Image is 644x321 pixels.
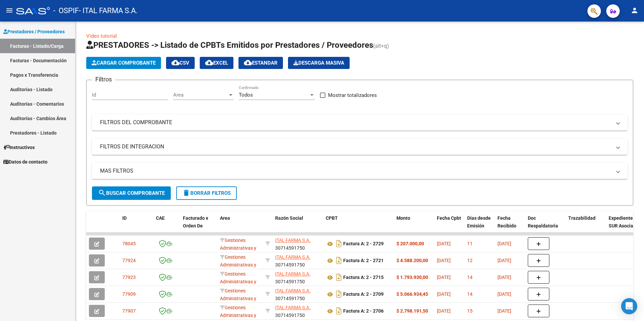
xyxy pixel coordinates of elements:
[100,167,611,175] mat-panel-title: MAS FILTROS
[122,308,136,314] span: 77907
[79,3,138,18] span: - ITAL FARMA S.A.
[100,143,611,150] mat-panel-title: FILTROS DE INTEGRACION
[86,40,373,50] span: PRESTADORES -> Listado de CPBTs Emitidos por Prestadores / Proveedores
[525,211,566,241] datatable-header-cell: Doc Respaldatoria
[467,241,473,246] span: 11
[293,60,344,66] span: Descarga Masiva
[275,304,320,318] div: 30714591750
[86,57,161,69] button: Cargar Comprobante
[497,275,511,280] span: [DATE]
[239,92,253,98] span: Todos
[122,291,136,297] span: 77909
[568,215,595,221] span: Trazabilidad
[334,238,343,249] i: Descargar documento
[467,291,473,297] span: 14
[326,215,338,221] span: CPBT
[200,57,233,69] button: EXCEL
[631,6,639,14] mat-icon: person
[98,189,106,197] mat-icon: search
[173,92,228,98] span: Area
[334,255,343,266] i: Descargar documento
[3,144,35,151] span: Instructivos
[5,6,13,14] mat-icon: menu
[467,258,473,263] span: 12
[272,211,323,241] datatable-header-cell: Razón Social
[467,308,473,314] span: 15
[396,308,428,314] strong: $ 2.798.191,50
[497,308,511,314] span: [DATE]
[334,306,343,316] i: Descargar documento
[217,211,263,241] datatable-header-cell: Area
[86,33,117,39] a: Video tutorial
[244,60,278,66] span: Estandar
[3,28,65,35] span: Prestadores / Proveedores
[220,254,256,275] span: Gestiones Administrativas y Otros
[566,211,606,241] datatable-header-cell: Trazabilidad
[343,241,384,247] strong: Factura A: 2 - 2729
[394,211,434,241] datatable-header-cell: Monto
[497,215,516,228] span: Fecha Recibido
[609,215,639,228] span: Expediente SUR Asociado
[288,57,350,69] app-download-masive: Descarga masiva de comprobantes (adjuntos)
[275,288,311,293] span: ITAL FARMA S.A.
[334,272,343,283] i: Descargar documento
[100,119,611,126] mat-panel-title: FILTROS DEL COMPROBANTE
[166,57,195,69] button: CSV
[396,215,410,221] span: Monto
[464,211,495,241] datatable-header-cell: Días desde Emisión
[343,275,384,280] strong: Factura A: 2 - 2715
[120,211,153,241] datatable-header-cell: ID
[53,3,79,18] span: - OSPIF
[98,190,165,196] span: Buscar Comprobante
[275,238,311,243] span: ITAL FARMA S.A.
[122,275,136,280] span: 77923
[497,291,511,297] span: [DATE]
[467,275,473,280] span: 14
[396,291,428,297] strong: $ 5.066.934,45
[437,308,451,314] span: [DATE]
[220,288,256,309] span: Gestiones Administrativas y Otros
[171,59,180,67] mat-icon: cloud_download
[205,60,228,66] span: EXCEL
[275,253,320,267] div: 30714591750
[437,215,461,221] span: Fecha Cpbt
[323,211,394,241] datatable-header-cell: CPBT
[373,43,389,49] span: (alt+q)
[437,258,451,263] span: [DATE]
[621,298,637,314] div: Open Intercom Messenger
[275,237,320,251] div: 30714591750
[92,114,627,131] mat-expansion-panel-header: FILTROS DEL COMPROBANTE
[244,59,252,67] mat-icon: cloud_download
[92,163,627,179] mat-expansion-panel-header: MAS FILTROS
[180,211,217,241] datatable-header-cell: Facturado x Orden De
[396,258,428,263] strong: $ 4.588.200,00
[606,211,643,241] datatable-header-cell: Expediente SUR Asociado
[122,215,127,221] span: ID
[3,158,47,166] span: Datos de contacto
[220,238,256,258] span: Gestiones Administrativas y Otros
[238,57,283,69] button: Estandar
[396,275,428,280] strong: $ 1.793.930,00
[92,75,115,84] h3: Filtros
[497,241,511,246] span: [DATE]
[275,270,320,284] div: 30714591750
[467,215,491,228] span: Días desde Emisión
[220,215,230,221] span: Area
[92,139,627,155] mat-expansion-panel-header: FILTROS DE INTEGRACION
[275,215,303,221] span: Razón Social
[275,287,320,301] div: 30714591750
[176,186,237,200] button: Borrar Filtros
[328,91,377,99] span: Mostrar totalizadores
[437,241,451,246] span: [DATE]
[92,186,171,200] button: Buscar Comprobante
[153,211,180,241] datatable-header-cell: CAE
[182,190,231,196] span: Borrar Filtros
[122,241,136,246] span: 78045
[275,254,311,260] span: ITAL FARMA S.A.
[343,292,384,297] strong: Factura A: 2 - 2709
[434,211,464,241] datatable-header-cell: Fecha Cpbt
[205,59,213,67] mat-icon: cloud_download
[437,291,451,297] span: [DATE]
[334,289,343,299] i: Descargar documento
[497,258,511,263] span: [DATE]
